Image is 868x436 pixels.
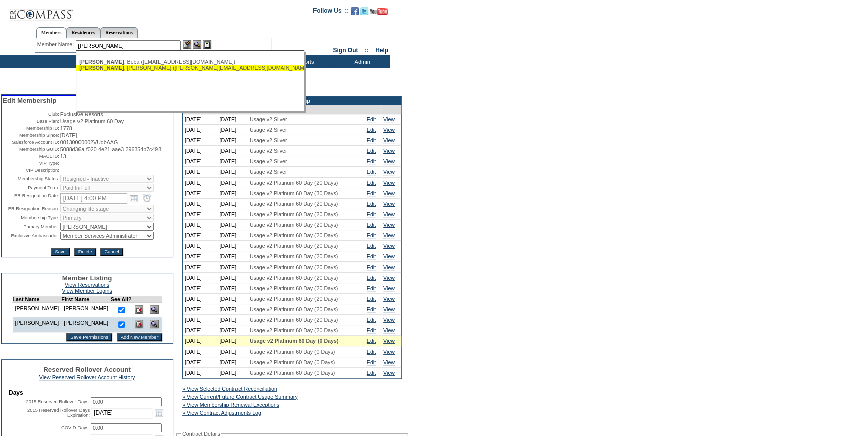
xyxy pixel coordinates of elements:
[383,338,395,344] a: View
[183,283,217,294] td: [DATE]
[26,399,90,404] label: 2015 Reserved Rollover Days:
[217,209,247,220] td: [DATE]
[250,169,287,175] span: Usage v2 Silver
[217,315,247,325] td: [DATE]
[9,389,166,396] td: Days
[74,248,96,256] input: Delete
[250,275,338,281] span: Usage v2 Platinum 60 Day (20 Days)
[183,241,217,251] td: [DATE]
[3,111,59,117] td: Club:
[360,10,368,16] a: Follow us on Twitter
[217,230,247,241] td: [DATE]
[367,243,376,249] a: Edit
[217,178,247,188] td: [DATE]
[367,190,376,196] a: Edit
[383,359,395,365] a: View
[79,65,124,71] span: [PERSON_NAME]
[250,222,338,228] span: Usage v2 Platinum 60 Day (20 Days)
[217,336,247,346] td: [DATE]
[250,180,338,186] span: Usage v2 Platinum 60 Day (20 Days)
[383,127,395,133] a: View
[3,153,59,159] td: MAUL ID:
[250,158,287,164] span: Usage v2 Silver
[250,306,338,312] span: Usage v2 Platinum 60 Day (20 Days)
[370,8,388,15] img: Subscribe to our YouTube Channel
[183,336,217,346] td: [DATE]
[383,370,395,376] a: View
[183,251,217,262] td: [DATE]
[3,184,59,192] td: Payment Term:
[61,296,111,303] td: First Name
[183,357,217,368] td: [DATE]
[183,114,217,125] td: [DATE]
[250,127,287,133] span: Usage v2 Silver
[60,153,66,159] span: 13
[3,132,59,138] td: Membership Since:
[182,402,279,408] a: » View Membership Renewal Exceptions
[36,27,67,38] a: Members
[217,167,247,178] td: [DATE]
[383,137,395,143] a: View
[367,348,376,355] a: Edit
[250,348,335,355] span: Usage v2 Platinum 60 Day (0 Days)
[217,114,247,125] td: [DATE]
[27,408,90,418] label: 2015 Reserved Rollover Days Expiration:
[3,118,59,124] td: Base Plan:
[183,125,217,135] td: [DATE]
[3,232,59,240] td: Exclusive Ambassador:
[217,304,247,315] td: [DATE]
[183,199,217,209] td: [DATE]
[3,205,59,213] td: ER Resignation Reason:
[351,10,359,16] a: Become our fan on Facebook
[367,158,376,164] a: Edit
[250,211,338,217] span: Usage v2 Platinum 60 Day (20 Days)
[117,333,163,341] input: Add New Member
[61,303,111,318] td: [PERSON_NAME]
[217,188,247,199] td: [DATE]
[111,296,132,303] td: See All?
[183,167,217,178] td: [DATE]
[37,40,76,49] div: Member Name:
[367,306,376,312] a: Edit
[60,118,124,124] span: Usage v2 Platinum 60 Day
[367,296,376,302] a: Edit
[383,243,395,249] a: View
[383,327,395,333] a: View
[61,425,90,430] label: COVID Days:
[250,148,287,154] span: Usage v2 Silver
[383,232,395,238] a: View
[3,125,59,131] td: Membership ID:
[79,59,124,65] span: [PERSON_NAME]
[367,275,376,281] a: Edit
[250,201,338,207] span: Usage v2 Platinum 60 Day (20 Days)
[383,317,395,323] a: View
[383,180,395,186] a: View
[217,125,247,135] td: [DATE]
[183,262,217,273] td: [DATE]
[383,296,395,302] a: View
[39,374,135,380] a: View Reserved Rollover Account History
[182,410,261,416] a: » View Contract Adjustments Log
[383,253,395,259] a: View
[217,146,247,156] td: [DATE]
[367,148,376,154] a: Edit
[12,317,61,332] td: [PERSON_NAME]
[183,273,217,283] td: [DATE]
[135,320,143,328] img: Delete
[100,248,123,256] input: Cancel
[367,137,376,143] a: Edit
[367,232,376,238] a: Edit
[250,296,338,302] span: Usage v2 Platinum 60 Day (20 Days)
[183,40,191,49] img: b_edit.gif
[383,201,395,207] a: View
[183,294,217,304] td: [DATE]
[217,368,247,378] td: [DATE]
[250,359,335,365] span: Usage v2 Platinum 60 Day (0 Days)
[250,264,338,270] span: Usage v2 Platinum 60 Day (20 Days)
[367,116,376,122] a: Edit
[183,188,217,199] td: [DATE]
[250,327,338,333] span: Usage v2 Platinum 60 Day (20 Days)
[150,305,159,314] img: View Dashboard
[62,288,112,294] a: View Member Logins
[370,10,388,16] a: Subscribe to our YouTube Channel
